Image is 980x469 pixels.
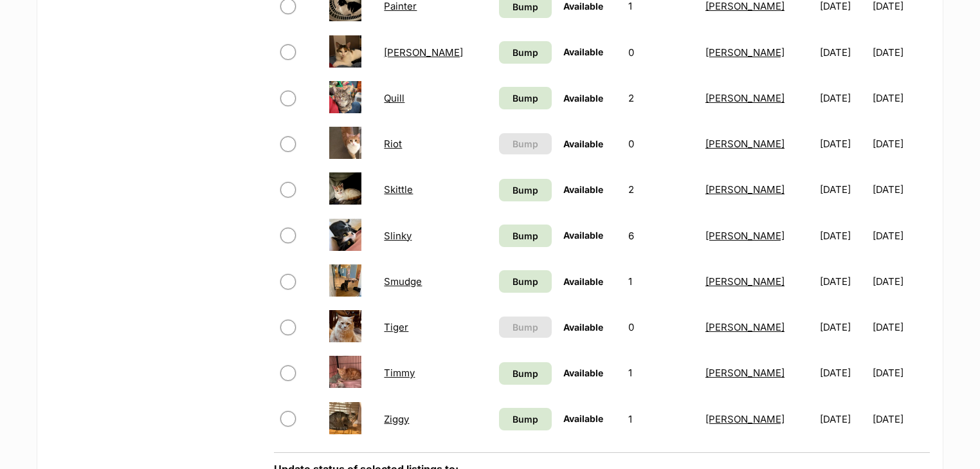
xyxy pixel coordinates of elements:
[513,412,538,426] span: Bump
[563,413,603,424] span: Available
[499,362,552,385] a: Bump
[563,230,603,241] span: Available
[384,275,422,288] a: Smudge
[705,367,785,379] a: [PERSON_NAME]
[499,408,552,430] a: Bump
[563,184,603,195] span: Available
[513,46,538,59] span: Bump
[384,367,415,379] a: Timmy
[815,305,871,349] td: [DATE]
[563,367,603,378] span: Available
[705,321,785,333] a: [PERSON_NAME]
[563,276,603,287] span: Available
[873,259,929,304] td: [DATE]
[873,167,929,212] td: [DATE]
[384,92,404,104] a: Quill
[705,230,785,242] a: [PERSON_NAME]
[384,413,409,425] a: Ziggy
[623,305,699,349] td: 0
[499,133,552,154] button: Bump
[705,46,785,59] a: [PERSON_NAME]
[815,30,871,75] td: [DATE]
[705,138,785,150] a: [PERSON_NAME]
[384,46,463,59] a: [PERSON_NAME]
[384,183,413,196] a: Skittle
[563,93,603,104] span: Available
[705,275,785,288] a: [PERSON_NAME]
[563,1,603,12] span: Available
[513,229,538,243] span: Bump
[499,317,552,338] button: Bump
[815,122,871,166] td: [DATE]
[815,397,871,441] td: [DATE]
[513,320,538,334] span: Bump
[873,351,929,395] td: [DATE]
[513,137,538,151] span: Bump
[563,322,603,333] span: Available
[499,41,552,64] a: Bump
[705,413,785,425] a: [PERSON_NAME]
[815,76,871,120] td: [DATE]
[705,92,785,104] a: [PERSON_NAME]
[873,30,929,75] td: [DATE]
[384,138,402,150] a: Riot
[815,259,871,304] td: [DATE]
[513,91,538,105] span: Bump
[623,397,699,441] td: 1
[513,183,538,197] span: Bump
[513,275,538,288] span: Bump
[873,214,929,258] td: [DATE]
[499,270,552,293] a: Bump
[623,214,699,258] td: 6
[623,351,699,395] td: 1
[563,138,603,149] span: Available
[499,87,552,109] a: Bump
[563,46,603,57] span: Available
[499,225,552,247] a: Bump
[873,397,929,441] td: [DATE]
[873,305,929,349] td: [DATE]
[623,30,699,75] td: 0
[623,167,699,212] td: 2
[705,183,785,196] a: [PERSON_NAME]
[499,179,552,201] a: Bump
[623,76,699,120] td: 2
[815,214,871,258] td: [DATE]
[815,167,871,212] td: [DATE]
[384,230,412,242] a: Slinky
[384,321,408,333] a: Tiger
[873,122,929,166] td: [DATE]
[513,367,538,380] span: Bump
[623,122,699,166] td: 0
[623,259,699,304] td: 1
[815,351,871,395] td: [DATE]
[873,76,929,120] td: [DATE]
